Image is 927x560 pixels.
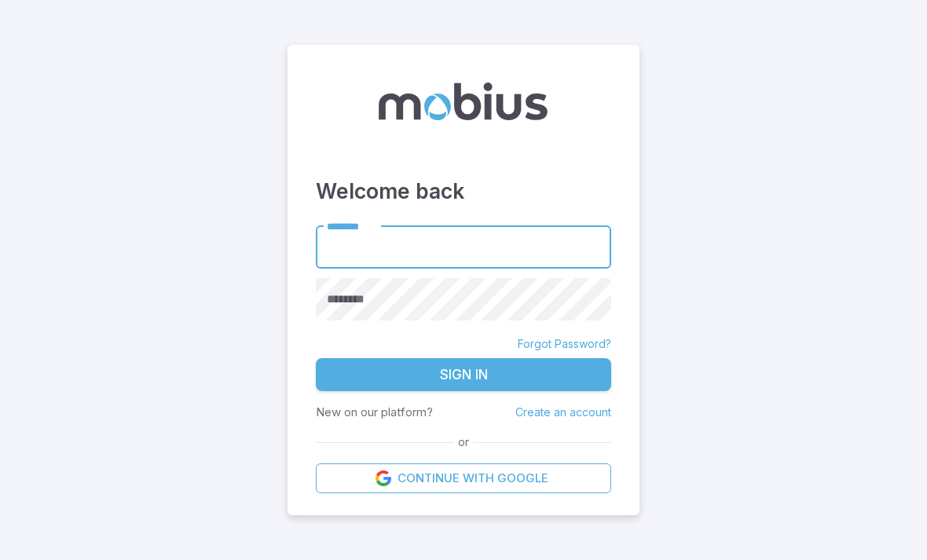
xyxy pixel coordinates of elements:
a: Forgot Password? [518,336,611,352]
button: Sign In [316,358,611,391]
span: or [454,434,473,451]
a: Create an account [515,405,611,419]
a: Continue with Google [316,463,611,493]
p: New on our platform? [316,404,433,421]
h3: Welcome back [316,175,611,207]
